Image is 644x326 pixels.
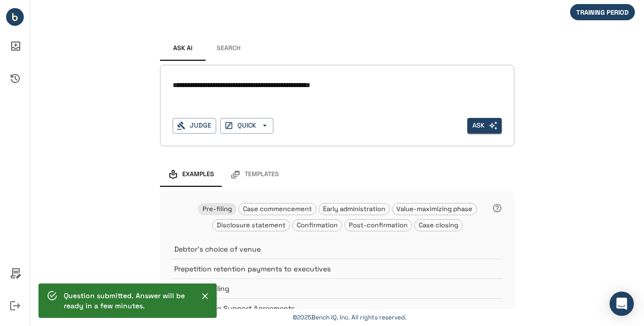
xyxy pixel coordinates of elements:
[160,162,514,187] div: examples and templates tabs
[238,203,316,215] div: Case commencement
[293,221,342,229] span: Confirmation
[213,221,290,229] span: Disclosure statement
[292,219,342,231] div: Confirmation
[319,205,389,213] span: Early administration
[174,264,477,274] p: Prepetition retention payments to executives
[172,239,502,259] div: Debtor's choice of venue
[610,292,634,316] div: Open Intercom Messenger
[172,278,502,298] div: Good faith filing
[415,221,462,229] span: Case closing
[345,221,412,229] span: Post-confirmation
[344,219,412,231] div: Post-confirmation
[174,244,477,254] p: Debtor's choice of venue
[173,118,216,134] button: Judge
[318,203,390,215] div: Early administration
[172,298,502,318] div: Restructuring Support Agreements
[206,36,251,61] button: Search
[197,289,213,304] button: Close
[467,118,502,134] span: Enter search text
[182,171,214,179] span: Examples
[392,205,476,213] span: Value-maximizing phase
[174,283,477,294] p: Good faith filing
[220,118,273,134] button: QUICK
[570,8,635,17] span: TRAINING PERIOD
[173,45,192,53] span: Ask AI
[570,4,640,20] div: We are not billing you for your initial period of in-app activity.
[245,171,279,179] span: Templates
[174,303,477,313] p: Restructuring Support Agreements
[392,203,477,215] div: Value-maximizing phase
[467,118,502,134] button: Ask
[198,203,236,215] div: Pre-filing
[239,205,316,213] span: Case commencement
[414,219,463,231] div: Case closing
[64,287,189,315] div: Question submitted. Answer will be ready in a few minutes.
[212,219,290,231] div: Disclosure statement
[198,205,236,213] span: Pre-filing
[172,259,502,278] div: Prepetition retention payments to executives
